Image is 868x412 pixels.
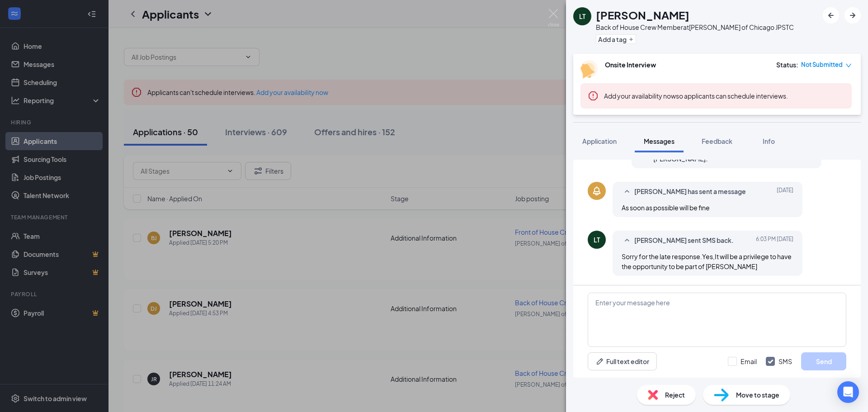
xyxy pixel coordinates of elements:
[837,381,859,403] div: Open Intercom Messenger
[622,204,710,212] span: As soon as possible will be fine
[702,137,732,145] span: Feedback
[628,37,634,42] svg: Plus
[588,352,657,370] button: Full text editorPen
[847,10,858,21] svg: ArrowRight
[594,235,600,244] div: LT
[756,235,793,246] span: [DATE] 6:03 PM
[604,91,676,100] button: Add your availability now
[736,390,779,400] span: Move to stage
[591,185,602,196] svg: Bell
[622,235,632,246] svg: SmallChevronUp
[622,186,632,197] svg: SmallChevronUp
[644,137,675,145] span: Messages
[665,390,685,400] span: Reject
[622,252,792,270] span: Sorry for the late response.Yes,It will be a privilege to have the opportunity to be part of [PER...
[582,137,617,145] span: Application
[596,7,689,23] h1: [PERSON_NAME]
[634,235,734,246] span: [PERSON_NAME] sent SMS back.
[604,92,788,100] span: so applicants can schedule interviews.
[801,60,843,69] span: Not Submitted
[776,60,798,69] div: Status :
[801,352,846,370] button: Send
[579,12,585,21] div: LT
[605,61,656,69] b: Onsite Interview
[634,186,746,197] span: [PERSON_NAME] has sent a message
[595,357,604,366] svg: Pen
[763,137,775,145] span: Info
[596,23,794,32] div: Back of House Crew Member at [PERSON_NAME] of Chicago JPSTC
[844,7,861,24] button: ArrowRight
[826,10,836,21] svg: ArrowLeftNew
[588,90,599,101] svg: Error
[596,34,636,44] button: PlusAdd a tag
[845,62,852,69] span: down
[823,7,839,24] button: ArrowLeftNew
[777,186,793,197] span: [DATE]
